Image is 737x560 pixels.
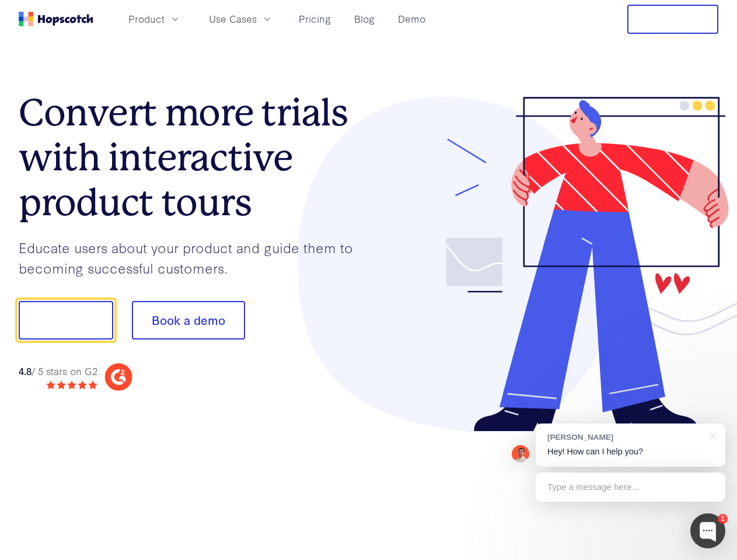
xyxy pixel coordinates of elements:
a: Demo [393,9,430,29]
span: Use Cases [209,12,257,26]
div: [PERSON_NAME] [547,432,702,443]
button: Free Trial [627,5,718,34]
strong: 4.8 [19,364,32,377]
div: / 5 stars on G2 [19,364,97,379]
a: Blog [350,9,379,29]
p: Hey! How can I help you? [547,446,714,458]
a: Pricing [294,9,336,29]
p: Educate users about your product and guide them to becoming successful customers. [19,237,369,278]
span: Product [128,12,165,26]
button: Show me! [19,301,113,339]
button: Use Cases [202,9,280,29]
img: Mark Spera [512,445,529,463]
h1: Convert more trials with interactive product tours [19,90,369,225]
button: Book a demo [132,301,245,339]
a: Home [19,12,93,26]
button: Product [121,9,188,29]
div: 1 [718,514,728,524]
div: Type a message here... [536,473,725,502]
